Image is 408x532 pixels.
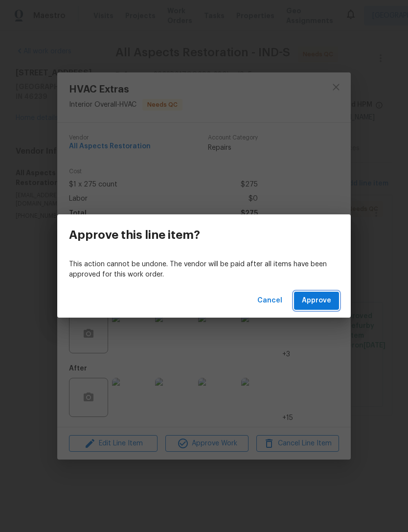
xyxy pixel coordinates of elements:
[69,228,200,242] h3: Approve this line item?
[257,295,282,307] span: Cancel
[253,292,286,310] button: Cancel
[294,292,339,310] button: Approve
[302,295,331,307] span: Approve
[69,259,339,280] p: This action cannot be undone. The vendor will be paid after all items have been approved for this...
